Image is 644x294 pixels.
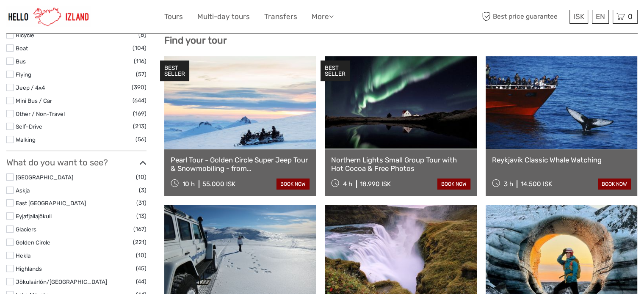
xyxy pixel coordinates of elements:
[520,180,552,188] div: 14.500 ISK
[133,121,146,131] span: (213)
[202,180,235,188] div: 55.000 ISK
[171,156,310,173] a: Pearl Tour - Golden Circle Super Jeep Tour & Snowmobiling - from [GEOGRAPHIC_DATA]
[16,136,36,143] a: Walking
[360,180,391,188] div: 18.990 ISK
[437,179,470,190] a: book now
[16,71,31,78] a: Flying
[16,200,86,206] a: East [GEOGRAPHIC_DATA]
[16,226,36,233] a: Glaciers
[138,30,146,40] span: (8)
[276,179,310,190] a: book now
[492,156,631,164] a: Reykjavík Classic Whale Watching
[16,123,42,130] a: Self-Drive
[16,110,65,117] a: Other / Non-Travel
[182,180,195,188] span: 10 h
[592,10,609,24] div: EN
[16,32,34,38] a: Bicycle
[164,35,227,46] b: Find your tour
[136,277,146,286] span: (44)
[133,109,146,118] span: (169)
[16,265,42,272] a: Highlands
[16,252,30,259] a: Hekla
[16,97,52,104] a: Mini Bus / Car
[321,60,350,82] div: BEST SELLER
[627,12,634,21] span: 0
[16,58,26,65] a: Bus
[16,278,107,285] a: Jökulsárlón/[GEOGRAPHIC_DATA]
[136,264,146,273] span: (45)
[136,250,146,260] span: (10)
[16,174,73,181] a: [GEOGRAPHIC_DATA]
[136,211,146,221] span: (13)
[164,11,183,23] a: Tours
[6,6,91,27] img: 1270-cead85dc-23af-4572-be81-b346f9cd5751_logo_small.jpg
[135,135,146,144] span: (56)
[16,187,30,194] a: Askja
[133,43,146,53] span: (104)
[343,180,352,188] span: 4 h
[133,237,146,247] span: (221)
[16,239,50,246] a: Golden Circle
[6,157,146,168] h3: What do you want to see?
[16,213,52,220] a: Eyjafjallajökull
[136,198,146,208] span: (31)
[312,11,334,23] a: More
[264,11,297,23] a: Transfers
[16,84,45,91] a: Jeep / 4x4
[331,156,470,173] a: Northern Lights Small Group Tour with Hot Cocoa & Free Photos
[136,69,146,79] span: (57)
[573,12,584,21] span: ISK
[160,60,189,82] div: BEST SELLER
[503,180,513,188] span: 3 h
[132,82,146,92] span: (390)
[480,10,567,24] span: Best price guarantee
[16,45,28,52] a: Boat
[133,224,146,234] span: (167)
[134,56,146,66] span: (116)
[197,11,250,23] a: Multi-day tours
[133,96,146,105] span: (644)
[598,179,631,190] a: book now
[139,185,146,195] span: (3)
[136,172,146,182] span: (10)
